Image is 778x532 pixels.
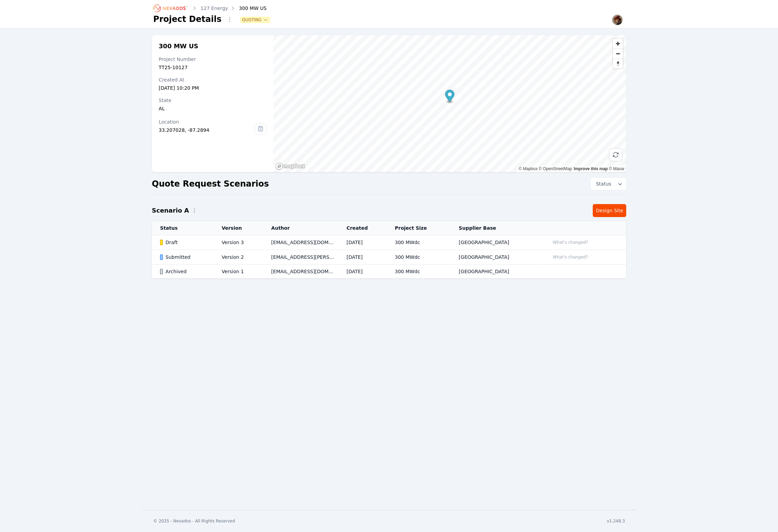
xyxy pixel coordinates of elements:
[450,221,541,235] th: Supplier Base
[607,518,625,524] div: v1.248.3
[613,49,623,59] button: Zoom out
[214,250,263,265] td: Version 2
[450,250,541,265] td: [GEOGRAPHIC_DATA]
[159,42,266,50] h2: 300 MW US
[159,85,266,91] div: [DATE] 10:20 PM
[612,14,623,25] img: eth0.lo@gmail.com
[229,5,267,12] div: 300 MW US
[153,14,221,25] h1: Project Details
[450,235,541,250] td: [GEOGRAPHIC_DATA]
[159,105,266,112] div: AL
[593,180,611,187] span: Status
[574,166,608,171] a: Improve this map
[160,268,210,275] div: Archived
[159,97,266,104] div: State
[550,253,591,261] button: What's changed?
[159,118,255,125] div: Location
[159,76,266,83] div: Created At
[152,265,626,279] tr: ArchivedVersion 1[EMAIL_ADDRESS][DOMAIN_NAME][DATE]300 MWdc[GEOGRAPHIC_DATA]
[338,235,387,250] td: [DATE]
[613,59,623,68] button: Reset bearing to north
[613,49,623,59] span: Zoom out
[387,250,451,265] td: 300 MWdc
[263,265,338,279] td: [EMAIL_ADDRESS][DOMAIN_NAME]
[200,5,228,12] a: 127 Energy
[152,206,189,215] h2: Scenario A
[593,204,626,217] a: Design Site
[273,35,626,172] canvas: Map
[153,518,235,524] div: © 2025 - Nevados - All Rights Reserved
[160,239,210,246] div: Draft
[590,178,626,190] button: Status
[275,162,305,170] a: Mapbox homepage
[263,250,338,265] td: [EMAIL_ADDRESS][PERSON_NAME][DOMAIN_NAME]
[613,39,623,49] button: Zoom in
[214,265,263,279] td: Version 1
[450,265,541,279] td: [GEOGRAPHIC_DATA]
[445,90,454,104] div: Map marker
[159,56,266,63] div: Project Number
[338,250,387,265] td: [DATE]
[387,221,451,235] th: Project Size
[152,221,214,235] th: Status
[159,127,255,134] div: 33.207028, -87.2894
[539,166,572,171] a: OpenStreetMap
[160,254,210,261] div: Submitted
[214,235,263,250] td: Version 3
[387,235,451,250] td: 300 MWdc
[214,221,263,235] th: Version
[613,59,623,68] span: Reset bearing to north
[338,221,387,235] th: Created
[152,235,626,250] tr: DraftVersion 3[EMAIL_ADDRESS][DOMAIN_NAME][DATE]300 MWdc[GEOGRAPHIC_DATA]What's changed?
[609,166,624,171] a: Maxar
[550,239,591,246] button: What's changed?
[152,178,269,189] h2: Quote Request Scenarios
[159,64,266,71] div: TT25-10127
[241,17,270,23] button: Quoting
[338,265,387,279] td: [DATE]
[263,221,338,235] th: Author
[152,250,626,265] tr: SubmittedVersion 2[EMAIL_ADDRESS][PERSON_NAME][DOMAIN_NAME][DATE]300 MWdc[GEOGRAPHIC_DATA]What's ...
[263,235,338,250] td: [EMAIL_ADDRESS][DOMAIN_NAME]
[519,166,537,171] a: Mapbox
[153,3,267,14] nav: Breadcrumb
[387,265,451,279] td: 300 MWdc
